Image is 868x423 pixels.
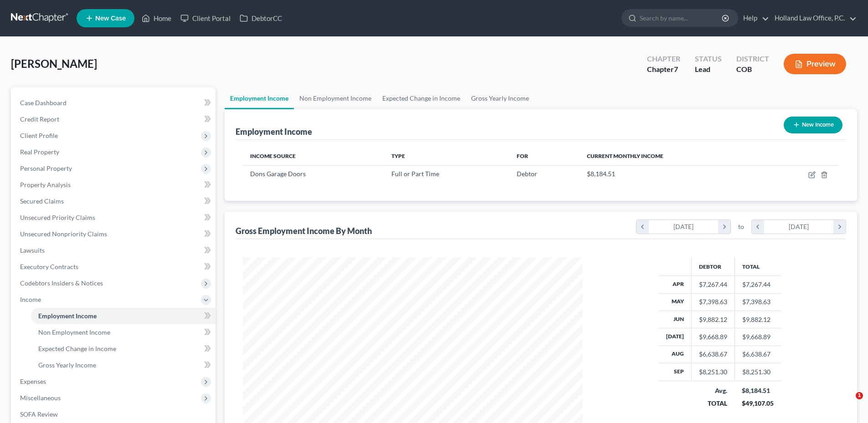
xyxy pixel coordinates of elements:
[517,170,537,178] span: Debtor
[236,126,312,137] div: Employment Income
[377,87,466,109] a: Expected Change in Income
[20,296,41,303] span: Income
[13,242,216,259] a: Lawsuits
[20,181,71,189] span: Property Analysis
[734,311,781,328] td: $9,882.12
[734,328,781,346] td: $9,668.89
[13,226,216,242] a: Unsecured Nonpriority Claims
[637,220,649,234] i: chevron_left
[784,54,846,74] button: Preview
[752,220,764,234] i: chevron_left
[31,357,216,373] a: Gross Yearly Income
[11,57,97,70] span: [PERSON_NAME]
[294,87,377,109] a: Non Employment Income
[856,392,863,399] span: 1
[699,315,727,324] div: $9,882.12
[20,115,59,123] span: Credit Report
[640,10,723,26] input: Search by name...
[691,257,734,275] th: Debtor
[659,293,692,311] th: May
[699,297,727,306] div: $7,398.63
[466,87,534,109] a: Gross Yearly Income
[770,10,857,26] a: Holland Law Office, P.C.
[38,328,110,336] span: Non Employment Income
[659,276,692,293] th: Apr
[659,346,692,363] th: Aug
[699,280,727,289] div: $7,267.44
[20,164,72,172] span: Personal Property
[718,220,730,234] i: chevron_right
[695,54,722,64] div: Status
[734,257,781,275] th: Total
[736,64,769,75] div: COB
[20,394,61,402] span: Miscellaneous
[695,64,722,75] div: Lead
[20,99,67,107] span: Case Dashboard
[738,222,744,231] span: to
[742,386,774,395] div: $8,184.51
[649,220,719,234] div: [DATE]
[235,10,287,26] a: DebtorCC
[647,64,680,75] div: Chapter
[659,363,692,381] th: Sep
[13,193,216,209] a: Secured Claims
[13,209,216,226] a: Unsecured Priority Claims
[699,350,727,359] div: $6,638.67
[137,10,176,26] a: Home
[20,132,58,139] span: Client Profile
[739,10,769,26] a: Help
[20,214,95,221] span: Unsecured Priority Claims
[250,153,296,159] span: Income Source
[20,279,103,287] span: Codebtors Insiders & Notices
[734,363,781,381] td: $8,251.30
[38,361,96,369] span: Gross Yearly Income
[517,153,528,159] span: For
[734,346,781,363] td: $6,638.67
[225,87,294,109] a: Employment Income
[734,276,781,293] td: $7,267.44
[391,153,405,159] span: Type
[20,230,107,238] span: Unsecured Nonpriority Claims
[699,386,727,395] div: Avg.
[391,170,439,178] span: Full or Part Time
[20,148,59,156] span: Real Property
[784,117,842,133] button: New Income
[647,54,680,64] div: Chapter
[20,377,46,385] span: Expenses
[699,332,727,341] div: $9,668.89
[587,153,663,159] span: Current Monthly Income
[236,225,372,236] div: Gross Employment Income By Month
[13,95,216,111] a: Case Dashboard
[20,246,45,254] span: Lawsuits
[20,197,64,205] span: Secured Claims
[833,220,846,234] i: chevron_right
[38,312,97,320] span: Employment Income
[587,170,615,178] span: $8,184.51
[699,367,727,377] div: $8,251.30
[13,111,216,127] a: Credit Report
[742,399,774,408] div: $49,107.05
[176,10,235,26] a: Client Portal
[20,263,78,270] span: Executory Contracts
[31,308,216,324] a: Employment Income
[95,15,126,22] span: New Case
[13,259,216,275] a: Executory Contracts
[659,311,692,328] th: Jun
[20,410,58,418] span: SOFA Review
[250,170,306,178] span: Dons Garage Doors
[674,65,678,73] span: 7
[659,328,692,346] th: [DATE]
[13,177,216,193] a: Property Analysis
[38,345,116,352] span: Expected Change in Income
[837,392,859,414] iframe: Intercom live chat
[764,220,834,234] div: [DATE]
[734,293,781,311] td: $7,398.63
[699,399,727,408] div: TOTAL
[31,324,216,341] a: Non Employment Income
[13,406,216,423] a: SOFA Review
[736,54,769,64] div: District
[31,341,216,357] a: Expected Change in Income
